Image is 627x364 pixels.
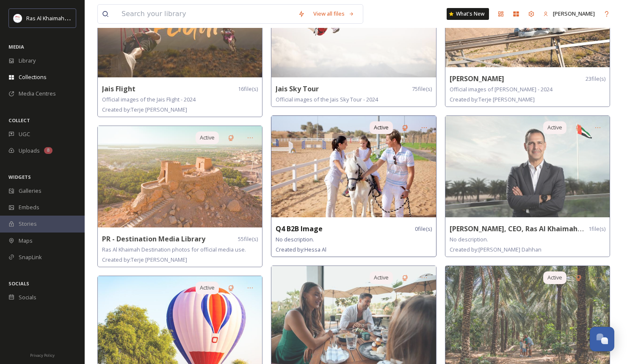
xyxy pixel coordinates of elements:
span: Active [374,274,389,282]
span: MEDIA [8,44,24,50]
div: 8 [44,147,52,154]
span: SnapLink [19,253,42,261]
span: Created by: Terje [PERSON_NAME] [102,256,187,263]
span: WIDGETS [8,174,31,180]
span: Uploads [19,147,40,155]
span: Galleries [19,187,41,195]
span: Socials [19,293,36,301]
span: 16 file(s) [238,85,258,93]
span: COLLECT [8,117,30,123]
a: Privacy Policy [30,350,55,360]
span: Stories [19,220,37,228]
img: Logo_RAKTDA_RGB-01.png [14,14,22,22]
a: View all files [309,5,359,22]
span: [PERSON_NAME] [553,10,595,17]
a: What's New [447,8,489,20]
span: Official images of [PERSON_NAME] - 2024 [450,85,552,93]
strong: Q4 B2B Image [276,224,323,233]
span: Created by: Hessa Al [276,246,326,253]
span: 1 file(s) [588,225,605,233]
span: Active [374,123,389,131]
span: Collections [19,73,47,81]
strong: [PERSON_NAME] [450,74,504,83]
span: Created by: [PERSON_NAME] Dahhan [450,246,541,253]
button: Open Chat [590,327,614,351]
span: Active [547,274,562,282]
span: Active [200,284,215,292]
span: 55 file(s) [238,235,258,243]
span: Official images of the Jais Sky Tour - 2024 [276,96,378,103]
input: Search your library [117,5,294,23]
span: No description. [450,235,488,243]
strong: Jais Flight [102,84,135,93]
span: Active [200,134,215,142]
span: Media Centres [19,90,56,98]
span: Embeds [19,203,39,211]
span: Maps [19,237,33,245]
span: 75 file(s) [412,85,432,93]
strong: PR - Destination Media Library [102,234,205,244]
span: Ras Al Khaimah Destination photos for official media use. [102,246,246,253]
strong: Jais Sky Tour [276,84,319,93]
img: 8413878d-6be8-4ceb-a7c1-45dcb56f8126.jpg [271,116,436,217]
span: UGC [19,130,30,138]
img: c31c8ceb-515d-4687-9f3e-56b1a242d210.jpg [445,116,610,217]
span: Active [547,123,562,131]
a: [PERSON_NAME] [539,5,599,22]
span: Library [19,57,36,65]
span: No description. [276,235,314,243]
span: SOCIALS [8,280,29,287]
span: Privacy Policy [30,353,55,358]
span: Created by: Terje [PERSON_NAME] [102,106,187,113]
span: Created by: Terje [PERSON_NAME] [450,96,535,103]
span: 0 file(s) [415,225,432,233]
span: 23 file(s) [586,75,605,83]
span: Official images of the Jais Flight - 2024 [102,96,196,103]
img: 21f13973-0c2b-4138-b2f3-8f4bea45de3a.jpg [98,126,262,227]
span: Ras Al Khaimah Tourism Development Authority [26,14,146,22]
